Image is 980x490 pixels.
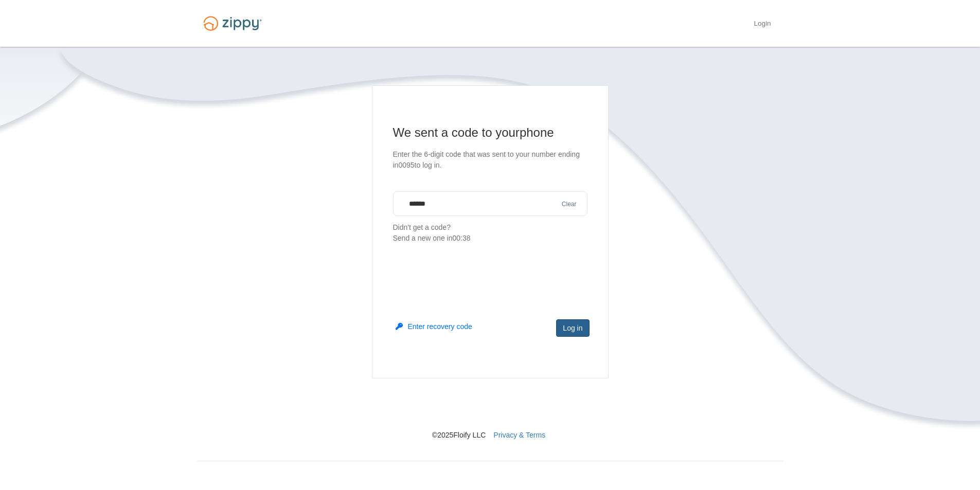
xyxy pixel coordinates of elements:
[393,233,587,244] div: Send a new one in 00:38
[197,378,783,440] nav: © 2025 Floify LLC
[393,149,587,171] p: Enter the 6-digit code that was sent to your number ending in 0095 to log in.
[754,20,771,30] a: Login
[493,431,545,439] a: Privacy & Terms
[393,222,587,244] p: Didn't get a code?
[197,11,268,35] img: Logo
[559,199,580,209] button: Clear
[396,321,472,332] button: Enter recovery code
[556,319,589,337] button: Log in
[393,124,587,141] h1: We sent a code to your phone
